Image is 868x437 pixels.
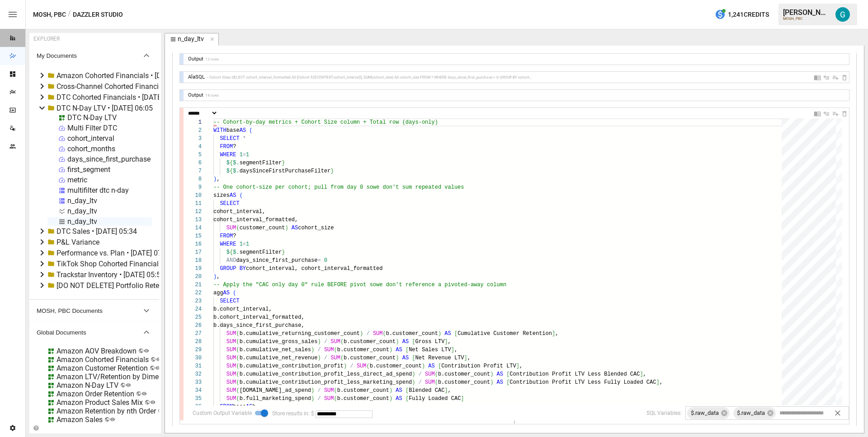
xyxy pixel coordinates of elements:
[376,282,506,288] span: we don't reference a pivoted-away column
[506,379,509,386] span: [
[185,200,202,208] div: 11
[185,248,202,256] div: 17
[425,379,435,386] span: SUM
[233,168,239,174] span: $.
[29,300,159,321] button: MOSH, PBC Documents
[350,363,353,369] span: /
[185,159,202,167] div: 6
[205,57,219,61] div: 13 rows
[425,371,435,377] span: SUM
[230,192,236,199] span: AS
[412,339,415,345] span: [
[226,127,240,134] span: base
[185,354,202,362] div: 30
[783,8,830,17] div: [PERSON_NAME]
[144,348,149,353] svg: Public
[240,355,318,361] span: b.cumulative_net_revenue
[285,225,288,231] span: )
[490,371,493,377] span: )
[226,249,230,256] span: $
[236,225,239,231] span: (
[841,109,848,117] div: Delete Cell
[243,241,246,247] span: =
[406,387,409,394] span: [
[220,241,236,247] span: WHERE
[282,160,285,166] span: }
[412,355,415,361] span: [
[240,371,402,377] span: b.cumulative_contribution_profit_less_direct_ad_sp
[240,241,243,247] span: 1
[57,249,172,257] div: Performance vs. Plan • [DATE] 07:38
[448,387,451,394] span: ,
[185,378,202,386] div: 33
[240,249,282,256] span: segmentFilter
[236,371,239,377] span: (
[185,395,202,403] div: 35
[31,425,41,431] button: Collapse Folders
[733,409,769,417] span: $.raw_data
[831,406,844,420] button: Clear
[37,329,141,336] span: Global Documents
[412,371,415,377] span: )
[841,73,848,81] div: Delete Cell
[311,395,314,402] span: )
[832,109,839,117] div: Insert Cell Below
[185,297,202,305] div: 23
[402,355,409,361] span: AS
[213,274,217,280] span: )
[317,355,321,361] span: )
[272,410,316,417] label: Store results in: $.
[57,281,241,290] div: [DO NOT DELETE] Portfolio Retention Prediction Accuracy
[240,152,243,158] span: 1
[67,217,97,226] div: n_day_ltv
[186,74,207,80] div: AlaSQL
[311,347,314,353] span: )
[552,330,555,337] span: ]
[213,119,376,126] span: -- Cohort-by-day metrics + Cohort Size column + To
[57,364,148,372] div: Amazon Customer Retention
[334,347,337,353] span: (
[185,183,202,191] div: 9
[337,347,389,353] span: b.customer_count
[207,75,533,79] div: -- Cohort Sizes SELECT cohort_interval_formatted AS [Cohort ${$CONTEXT.cohort_interval}], SUM(coh...
[640,371,643,377] span: ]
[454,330,458,337] span: [
[213,192,230,199] span: sizes
[246,152,249,158] span: 1
[186,56,205,62] div: Output
[110,417,115,422] svg: Public
[396,347,402,353] span: AS
[444,330,451,337] span: AS
[409,387,444,394] span: Blended CAC
[217,176,220,182] span: ,
[370,363,422,369] span: b.customer_count
[337,387,389,394] span: b.customer_count
[226,168,230,174] span: $
[415,355,464,361] span: Net Revenue LTV
[68,9,71,20] div: /
[186,92,205,98] div: Output
[454,347,458,353] span: ,
[230,160,233,166] span: {
[555,330,558,337] span: ,
[236,339,239,345] span: (
[57,93,183,102] div: DTC Cohorted Financials • [DATE] 02:53
[330,168,334,174] span: }
[57,238,99,246] div: P&L Variance
[340,339,344,345] span: (
[506,371,509,377] span: [
[226,330,236,337] span: SUM
[185,321,202,330] div: 26
[823,109,830,117] div: Insert Cell Above
[687,409,722,417] span: $.raw_data
[150,400,156,405] svg: Public
[311,387,314,394] span: )
[282,249,285,256] span: }
[233,249,239,256] span: $.
[240,265,246,272] span: BY
[185,313,202,321] div: 25
[185,370,202,378] div: 32
[240,347,311,353] span: b.cumulative_net_sales
[57,398,143,407] div: Amazon Product Sales Mix
[317,339,321,345] span: )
